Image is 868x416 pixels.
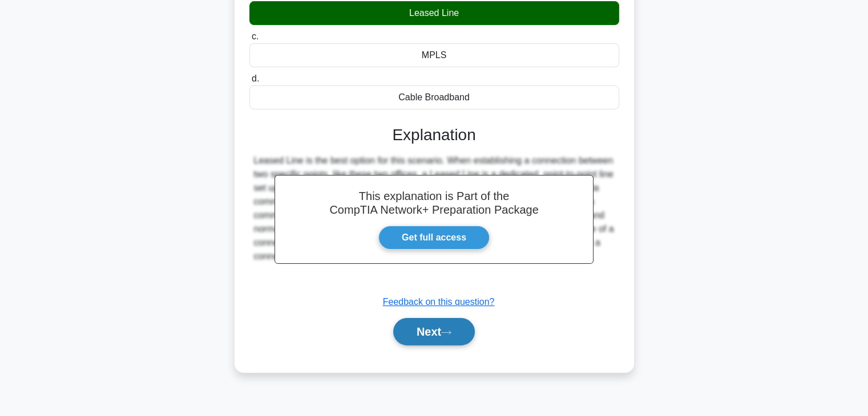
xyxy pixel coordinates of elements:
[249,85,619,109] div: Cable Broadband
[252,74,259,83] span: d.
[378,226,490,250] a: Get full access
[249,43,619,67] div: MPLS
[393,318,475,345] button: Next
[254,154,615,263] div: Leased Line is the best option for this scenario. When establishing a connection between two spec...
[249,1,619,25] div: Leased Line
[256,125,612,145] h3: Explanation
[252,31,259,41] span: c.
[383,297,495,307] a: Feedback on this question?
